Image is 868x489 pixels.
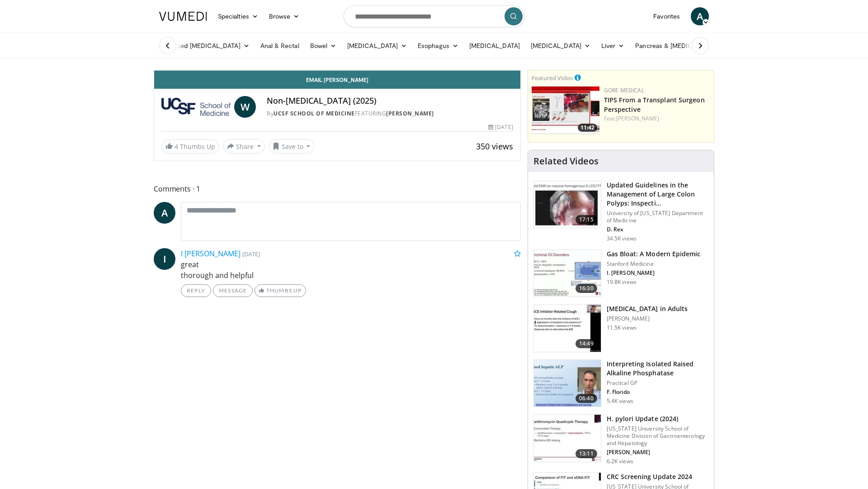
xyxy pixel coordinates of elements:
p: 5.4K views [607,398,633,405]
img: dfcfcb0d-b871-4e1a-9f0c-9f64970f7dd8.150x105_q85_crop-smart_upscale.jpg [534,181,601,228]
img: 11950cd4-d248-4755-8b98-ec337be04c84.150x105_q85_crop-smart_upscale.jpg [534,305,601,352]
a: Specialties [212,7,264,25]
h4: Related Videos [533,156,599,167]
p: 11.5K views [607,324,637,331]
img: 4003d3dc-4d84-4588-a4af-bb6b84f49ae6.150x105_q85_crop-smart_upscale.jpg [532,86,599,134]
a: A [154,202,175,224]
p: Practical GP [607,379,708,387]
p: 34.5K views [607,235,637,242]
h3: CRC Screening Update 2024 [607,472,708,481]
div: [DATE] [488,123,513,131]
a: 17:15 Updated Guidelines in the Management of Large Colon Polyps: Inspecti… University of [US_STA... [533,181,708,242]
a: 16:30 Gas Bloat: A Modern Epidemic Stanford Medicine I. [PERSON_NAME] 19.8K views [533,249,708,297]
a: Email [PERSON_NAME] [154,71,520,89]
a: TIPS From a Transplant Surgeon Perspective [604,96,705,114]
div: By FEATURING [267,110,513,118]
p: 6.2K views [607,458,633,465]
a: Gore Medical [604,86,644,94]
a: [MEDICAL_DATA] [464,37,525,55]
span: 16:30 [576,284,597,293]
a: I [PERSON_NAME] [181,249,241,259]
span: 06:40 [576,394,597,403]
h3: H. pylori Update (2024) [607,414,708,423]
p: D. Rex [607,226,708,233]
a: W [234,96,256,118]
a: Message [213,284,253,297]
p: I. [PERSON_NAME] [607,269,701,277]
h3: Gas Bloat: A Modern Epidemic [607,249,701,259]
a: A [691,7,709,25]
span: 13:11 [576,449,597,458]
button: Save to [269,139,315,153]
p: Stanford Medicine [607,260,701,268]
a: [MEDICAL_DATA] [525,37,596,55]
p: 19.8K views [607,278,637,286]
a: 4 Thumbs Up [161,139,219,153]
a: UCSF School of Medicine [274,110,355,117]
p: [PERSON_NAME] [607,315,688,322]
h3: Updated Guidelines in the Management of Large Colon Polyps: Inspecti… [607,181,708,208]
a: Bowel [305,37,342,55]
a: [MEDICAL_DATA] [342,37,412,55]
a: 06:40 Interpreting Isolated Raised Alkaline Phosphatase Practical GP F. Florido 5.4K views [533,360,708,407]
a: Esophagus [412,37,464,55]
span: 17:15 [576,215,597,224]
div: Feat. [604,115,710,123]
img: 94cbdef1-8024-4923-aeed-65cc31b5ce88.150x105_q85_crop-smart_upscale.jpg [534,415,601,462]
input: Search topics, interventions [344,5,524,27]
a: Thumbs Up [255,284,306,297]
a: [PERSON_NAME] [616,115,659,122]
p: F. Florido [607,388,708,396]
img: VuMedi Logo [159,12,207,21]
p: great thorough and helpful [181,259,521,281]
h3: Interpreting Isolated Raised Alkaline Phosphatase [607,360,708,378]
a: Liver [596,37,630,55]
span: 4 [175,142,178,151]
a: Pancreas & [MEDICAL_DATA] [630,37,736,55]
img: 480ec31d-e3c1-475b-8289-0a0659db689a.150x105_q85_crop-smart_upscale.jpg [534,250,601,297]
span: 350 views [476,141,513,152]
a: Anal & Rectal [255,37,305,55]
small: [DATE] [242,250,260,258]
p: University of [US_STATE] Department of Medicine [607,210,708,224]
a: Favorites [648,7,685,25]
span: 14:49 [576,339,597,348]
h3: [MEDICAL_DATA] in Adults [607,304,688,313]
a: 14:49 [MEDICAL_DATA] in Adults [PERSON_NAME] 11.5K views [533,304,708,352]
img: 6a4ee52d-0f16-480d-a1b4-8187386ea2ed.150x105_q85_crop-smart_upscale.jpg [534,360,601,407]
span: Comments 1 [154,183,521,195]
a: Browse [264,7,305,25]
img: UCSF School of Medicine [161,96,231,118]
a: Advanced [MEDICAL_DATA] [154,37,255,55]
p: [US_STATE] University School of Medicine Division of Gastroenterology and Hepatology [607,425,708,447]
h4: Non-[MEDICAL_DATA] (2025) [267,96,513,106]
button: Share [223,139,265,153]
a: 13:11 H. pylori Update (2024) [US_STATE] University School of Medicine Division of Gastroenterolo... [533,414,708,465]
a: Reply [181,284,211,297]
span: 11:42 [578,124,597,132]
p: [PERSON_NAME] [607,449,708,456]
small: Featured Video [532,74,573,82]
a: 11:42 [532,86,599,134]
a: [PERSON_NAME] [386,110,434,117]
a: I [154,248,175,270]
